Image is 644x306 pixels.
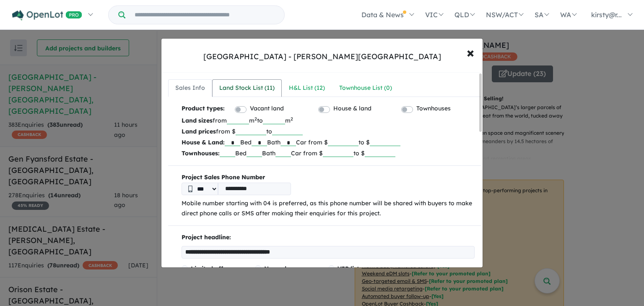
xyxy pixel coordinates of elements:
[12,10,82,21] img: Openlot PRO Logo White
[182,139,225,146] b: House & Land:
[182,126,475,137] p: from $ to
[182,148,475,159] p: Bed Bath Car from $ to $
[338,265,359,272] span: VIP list
[289,83,325,93] div: H&L List ( 12 )
[175,83,205,93] div: Sales Info
[191,265,229,272] span: Limited offer
[254,116,257,122] sup: 2
[182,115,475,126] p: from m to m
[467,43,474,61] span: ×
[339,83,392,93] div: Townhouse List ( 0 )
[219,83,275,93] div: Land Stock List ( 11 )
[182,104,225,115] b: Product types:
[182,137,475,148] p: Bed Bath Car from $ to $
[182,233,475,243] p: Project headline:
[333,104,371,114] label: House & land
[182,199,475,219] p: Mobile number starting with 04 is preferred, as this phone number will be shared with buyers to m...
[416,104,451,114] label: Townhouses
[264,265,300,272] span: New release
[182,173,475,183] b: Project Sales Phone Number
[182,149,220,157] b: Townhouses:
[188,186,192,192] img: Phone icon
[203,51,441,62] div: [GEOGRAPHIC_DATA] - [PERSON_NAME][GEOGRAPHIC_DATA]
[182,117,213,124] b: Land sizes
[338,265,391,286] span: (only available via promotion):
[127,6,283,24] input: Try estate name, suburb, builder or developer
[182,128,216,135] b: Land prices
[591,10,622,19] span: kirsty@r...
[291,116,293,122] sup: 2
[250,104,284,114] label: Vacant land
